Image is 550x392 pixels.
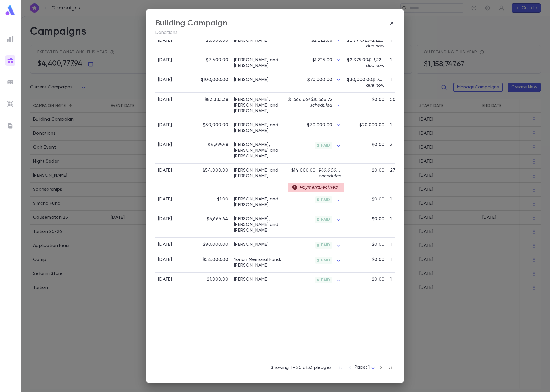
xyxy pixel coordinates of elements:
span: PAID [319,258,332,263]
p: $0.00 [372,277,384,282]
a: [PERSON_NAME] [234,242,269,247]
span: PAID [319,278,332,282]
p: $0.00 [372,216,384,222]
span: PAID [319,143,332,148]
div: $83,333.38 [194,93,231,118]
a: [PERSON_NAME] [234,38,269,43]
div: [DATE] [158,277,172,282]
div: $1.00 [194,192,231,212]
div: [DATE] [158,168,172,173]
span: + $40,000.00 scheduled [316,168,343,178]
a: [PERSON_NAME] and [PERSON_NAME] [234,196,286,208]
div: 1 [387,253,422,273]
div: $100,000.00 [194,73,231,93]
p: $30,000.00 [347,77,384,88]
p: $2,777.92 [347,38,384,49]
p: $0.00 [372,257,384,263]
p: $20,000.00 [359,122,384,128]
div: 1 [387,238,422,253]
p: Showing 1 - 25 of 33 pledges [271,365,331,371]
p: $14,000.00 [291,168,341,179]
p: $70,000.00 [307,77,332,83]
div: 1 [387,118,422,138]
p: Donations [155,30,395,36]
div: [DATE] [158,97,172,103]
div: $1,000.00 [194,273,231,288]
a: [PERSON_NAME] and [PERSON_NAME] [234,57,286,69]
div: [DATE] [158,57,172,63]
a: Yonah Memorial Fund, [PERSON_NAME] [234,257,286,268]
div: [DATE] [158,196,172,202]
div: Page: 1 [355,363,376,372]
div: [DATE] [158,142,172,148]
a: [PERSON_NAME], [PERSON_NAME] and [PERSON_NAME] [234,97,286,114]
div: $4,999.98 [194,138,231,164]
div: $50,000.00 [194,118,231,138]
span: PAID [319,198,332,202]
div: 1 [387,73,422,93]
img: logo [5,5,16,16]
p: 27 [390,168,395,173]
div: Payment Declined [288,183,344,192]
div: 1 [387,34,422,53]
p: $0.00 [372,242,384,247]
p: $0.00 [372,142,384,148]
div: 1 [387,212,422,238]
p: $0.00 [372,168,384,173]
span: $-70,000.00 due now [366,78,399,88]
span: PAID [319,243,332,247]
img: reports_grey.c525e4749d1bce6a11f5fe2a8de1b229.svg [7,35,14,42]
p: $2,222.08 [311,38,332,43]
p: $2,375.00 [347,57,384,69]
p: $0.00 [372,196,384,202]
div: [DATE] [158,122,172,128]
div: [DATE] [158,38,172,43]
div: $6,666.64 [194,212,231,238]
div: [DATE] [158,216,172,222]
p: $1,225.00 [312,57,332,63]
a: [PERSON_NAME], [PERSON_NAME] and [PERSON_NAME] [234,142,286,159]
p: $0.00 [372,97,384,103]
img: letters_grey.7941b92b52307dd3b8a917253454ce1c.svg [7,122,14,129]
p: 50 [390,97,396,103]
img: imports_grey.530a8a0e642e233f2baf0ef88e8c9fcb.svg [7,101,14,107]
p: 3 [390,142,393,148]
div: 1 [387,273,422,288]
div: [DATE] [158,242,172,247]
p: $30,000.00 [307,122,332,128]
div: $80,000.00 [194,238,231,253]
img: campaigns_gradient.17ab1fa96dd0f67c2e976ce0b3818124.svg [7,57,14,64]
div: $54,000.00 [194,164,231,192]
div: 1 [387,53,422,73]
span: $-1,225.00 due now [366,58,390,68]
a: [PERSON_NAME] [234,77,269,83]
div: $54,000.00 [194,253,231,273]
div: 1 [387,192,422,212]
span: Page: 1 [355,365,370,370]
div: [DATE] [158,257,172,263]
span: PAID [319,217,332,222]
img: batches_grey.339ca447c9d9533ef1741baa751efc33.svg [7,79,14,86]
a: [PERSON_NAME] and [PERSON_NAME] [234,168,286,179]
span: + $81,666.72 scheduled [308,97,332,108]
div: $3,600.00 [194,53,231,73]
div: $5,000.00 [194,34,231,53]
div: [DATE] [158,77,172,83]
a: [PERSON_NAME] and [PERSON_NAME] [234,122,286,134]
p: $1,666.66 [288,97,332,108]
div: Building Campaign [155,18,227,28]
a: [PERSON_NAME] [234,277,269,282]
a: [PERSON_NAME], [PERSON_NAME] and [PERSON_NAME] [234,216,286,233]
